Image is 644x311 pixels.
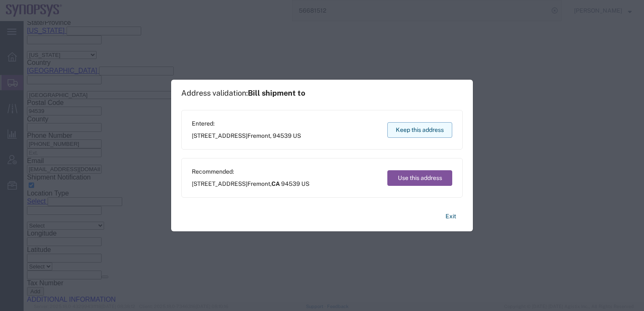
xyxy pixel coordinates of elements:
[192,131,301,140] span: [STREET_ADDRESS] ,
[387,170,452,186] button: Use this address
[192,167,309,176] span: Recommended:
[247,180,270,187] span: Fremont
[247,132,270,139] span: Fremont
[192,119,301,128] span: Entered:
[192,180,309,188] span: [STREET_ADDRESS] ,
[301,180,309,187] span: US
[273,132,292,139] span: 94539
[387,122,452,138] button: Keep this address
[293,132,301,139] span: US
[248,88,305,97] span: Bill shipment to
[181,88,305,98] h1: Address validation:
[271,180,280,187] span: CA
[439,209,463,224] button: Exit
[281,180,300,187] span: 94539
